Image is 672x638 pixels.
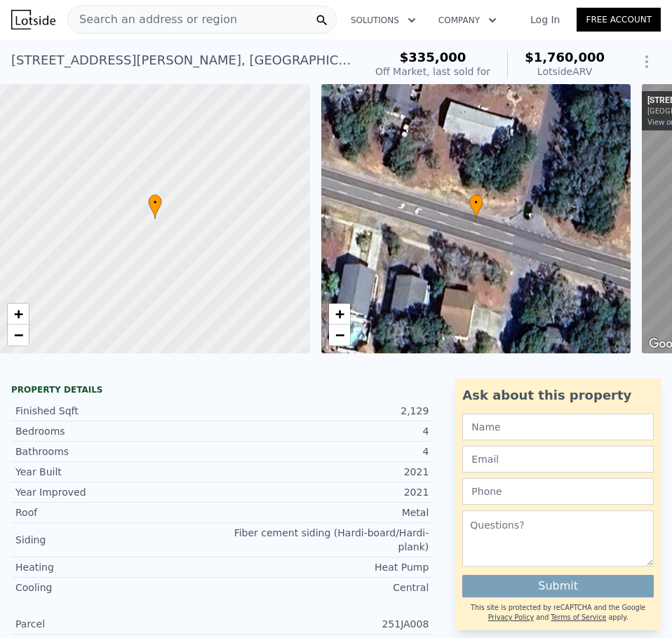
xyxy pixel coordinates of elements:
div: Roof [15,505,222,520]
div: Finished Sqft [15,404,222,418]
div: Parcel [15,617,222,631]
div: Year Built [15,465,222,479]
span: • [469,196,483,209]
button: Submit [462,575,654,597]
div: [STREET_ADDRESS][PERSON_NAME] , [GEOGRAPHIC_DATA] , NC 28465 [11,50,353,70]
div: Off Market, last sold for [375,65,490,79]
span: • [148,196,162,209]
div: Year Improved [15,485,222,499]
div: 251JA008 [222,617,429,631]
div: Bathrooms [15,444,222,459]
button: Show Options [633,48,661,76]
a: Zoom in [329,304,350,325]
span: $1,760,000 [525,50,605,65]
input: Name [462,414,654,440]
div: Property details [11,384,433,395]
div: Heat Pump [222,560,429,574]
span: − [14,326,23,344]
a: Free Account [577,8,661,32]
div: 4 [222,424,429,438]
span: + [14,305,23,323]
a: Zoom out [329,325,350,346]
div: Bedrooms [15,424,222,438]
div: Metal [222,505,429,520]
span: Search an address or region [68,11,237,28]
div: • [469,194,483,219]
input: Phone [462,478,654,505]
div: Heating [15,560,222,574]
a: Terms of Service [551,613,606,621]
a: Privacy Policy [488,613,534,621]
a: Zoom out [8,325,29,346]
div: Lotside ARV [525,65,605,79]
div: This site is protected by reCAPTCHA and the Google and apply. [462,603,654,623]
div: Cooling [15,581,222,595]
span: + [335,305,344,323]
span: $335,000 [400,50,466,65]
div: Ask about this property [462,386,654,405]
span: − [335,326,344,344]
div: Fiber cement siding (Hardi-board/Hardi-plank) [222,526,429,554]
img: Lotside [11,10,55,29]
div: • [148,194,162,219]
button: Company [427,8,508,33]
div: Siding [15,533,222,547]
button: Solutions [340,8,427,33]
div: 2021 [222,485,429,499]
div: Central [222,581,429,595]
a: Zoom in [8,304,29,325]
a: Log In [513,13,577,27]
input: Email [462,446,654,473]
div: 2,129 [222,404,429,418]
div: 2021 [222,465,429,479]
div: 4 [222,444,429,459]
